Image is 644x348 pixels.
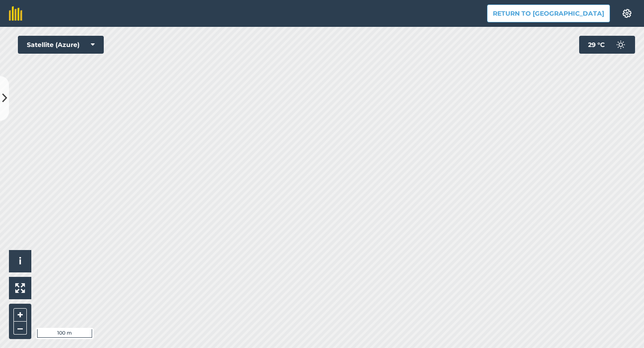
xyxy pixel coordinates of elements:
[487,4,610,22] button: Return to [GEOGRAPHIC_DATA]
[588,36,605,54] span: 29 ° C
[18,36,104,54] button: Satellite (Azure)
[13,322,27,335] button: –
[9,6,22,21] img: fieldmargin Logo
[612,36,630,54] img: svg+xml;base64,PD94bWwgdmVyc2lvbj0iMS4wIiBlbmNvZGluZz0idXRmLTgiPz4KPCEtLSBHZW5lcmF0b3I6IEFkb2JlIE...
[579,36,635,54] button: 29 °C
[9,250,31,272] button: i
[13,308,27,322] button: +
[622,9,632,18] img: A cog icon
[15,283,25,293] img: Four arrows, one pointing top left, one top right, one bottom right and the last bottom left
[19,255,21,267] span: i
